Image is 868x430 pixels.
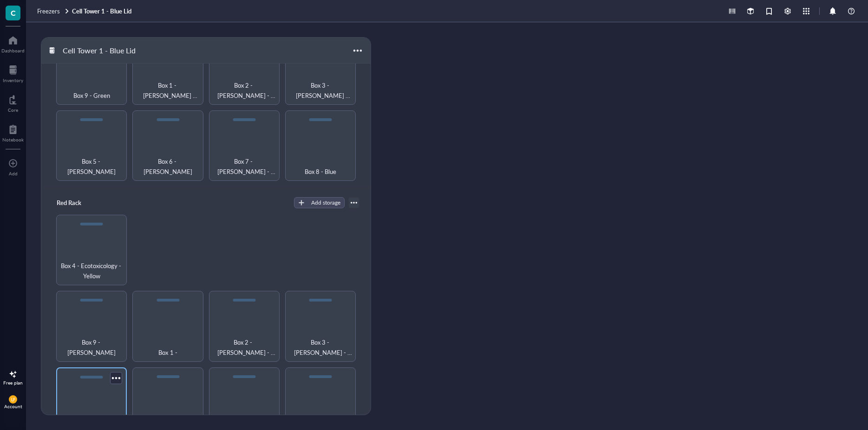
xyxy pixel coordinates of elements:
span: Box 7 - [PERSON_NAME] - Red [213,156,275,177]
a: Core [8,92,18,113]
div: Add [9,171,18,176]
a: Notebook [2,122,24,142]
span: C [11,7,16,19]
a: Cell Tower 1 - Blue Lid [72,7,133,15]
div: Cell Tower 1 - Blue Lid [59,43,140,58]
span: Box 3 - [PERSON_NAME] ([PERSON_NAME])- C3H10T1/2 KO cells [289,80,352,101]
span: Box 4 - Ecotoxicology - Yellow [60,261,123,281]
span: Box 8 - Blue [305,167,336,177]
a: Inventory [3,63,23,83]
span: Box 9 - [PERSON_NAME] [60,337,123,358]
div: Core [8,107,18,113]
span: Box 1 - [PERSON_NAME] ([MEDICAL_DATA]) - Blue [137,80,199,101]
div: Inventory [3,77,23,83]
span: LF [11,397,15,402]
a: Dashboard [1,33,25,53]
span: Box 6 - [PERSON_NAME] [137,156,199,177]
div: Dashboard [1,48,25,53]
a: Freezers [37,7,70,15]
span: Box 1 - [158,347,177,358]
span: Freezers [37,6,60,15]
div: Red Rack [52,196,108,209]
div: Add storage [311,199,340,207]
span: Box 2 - [PERSON_NAME] - Red_red_tower [213,337,275,358]
div: Free plan [3,380,23,385]
div: Account [4,404,22,409]
span: Box 5 - [PERSON_NAME] [60,156,123,177]
button: Add storage [294,197,345,208]
span: Box 9 - Green [73,90,110,101]
span: Box 2 - [PERSON_NAME] - Yellow_white_tower [213,80,275,101]
span: Box 3 - [PERSON_NAME] - Blue [289,337,352,358]
div: Notebook [2,137,24,142]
